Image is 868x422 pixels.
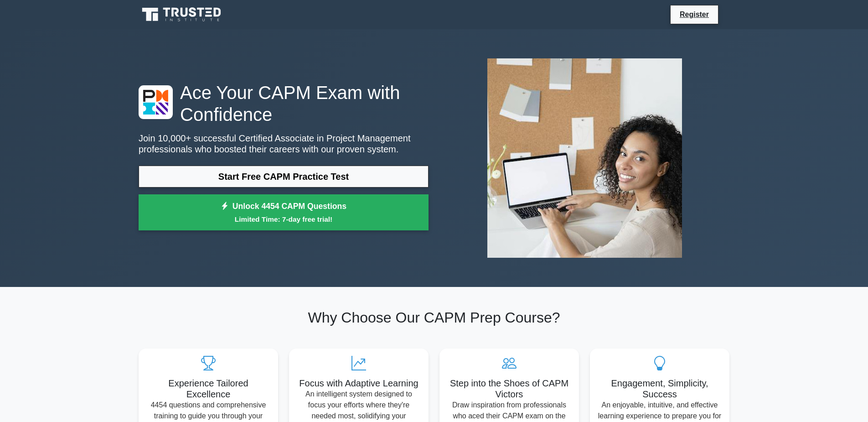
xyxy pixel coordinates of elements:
[674,9,714,20] a: Register
[447,378,572,400] h5: Step into the Shoes of CAPM Victors
[146,378,271,400] h5: Experience Tailored Excellence
[139,309,729,326] h2: Why Choose Our CAPM Prep Course?
[139,133,429,155] p: Join 10,000+ successful Certified Associate in Project Management professionals who boosted their...
[139,194,429,231] a: Unlock 4454 CAPM QuestionsLimited Time: 7-day free trial!
[597,378,722,400] h5: Engagement, Simplicity, Success
[139,166,429,188] a: Start Free CAPM Practice Test
[296,378,421,389] h5: Focus with Adaptive Learning
[150,214,417,224] small: Limited Time: 7-day free trial!
[139,82,429,125] h1: Ace Your CAPM Exam with Confidence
